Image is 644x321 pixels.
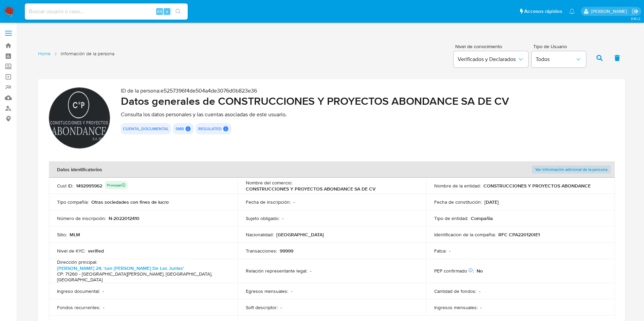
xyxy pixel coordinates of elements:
p: alan.cervantesmartinez@mercadolibre.com.mx [591,8,629,15]
button: search-icon [171,7,185,16]
a: Notificaciones [569,8,575,14]
span: Información de la persona [61,51,114,57]
span: Tipo de Usuario [533,44,588,49]
span: Verificados y Declarados [458,56,517,63]
input: Buscar usuario o caso... [25,7,188,16]
button: Verificados y Declarados [454,51,528,67]
span: Todos [536,56,575,63]
a: Salir [632,8,639,15]
button: Todos [532,51,586,67]
a: Home [38,51,51,57]
span: s [166,8,168,15]
span: Accesos rápidos [524,8,562,15]
span: Alt [157,8,162,15]
nav: List of pages [38,48,114,67]
span: Nivel de conocimiento [455,44,528,49]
